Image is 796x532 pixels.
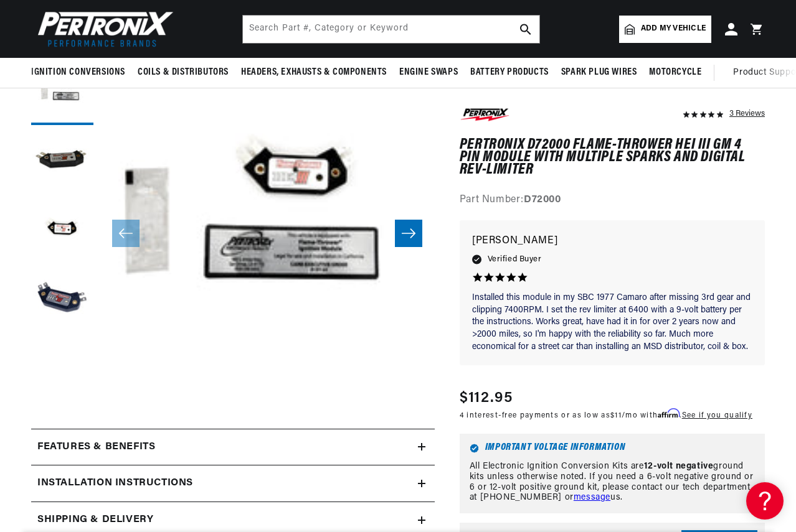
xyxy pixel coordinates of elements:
button: Slide right [395,220,422,247]
summary: Features & Benefits [31,429,435,465]
span: $112.95 [460,387,513,409]
summary: Coils & Distributors [131,58,235,87]
p: Installed this module in my SBC 1977 Camaro after missing 3rd gear and clipping 7400RPM. I set th... [472,292,752,353]
strong: 12-volt negative [644,462,714,471]
strong: D72000 [524,195,561,205]
a: message [574,493,610,503]
media-gallery: Gallery Viewer [31,63,435,404]
span: Headers, Exhausts & Components [241,66,387,79]
h2: Installation instructions [37,475,193,492]
button: Slide left [112,220,140,247]
div: Part Number: [460,192,765,208]
h1: PerTronix D72000 Flame-Thrower HEI III GM 4 Pin Module with multiple sparks and digital rev-limiter [460,139,765,177]
summary: Motorcycle [643,58,708,87]
img: Pertronix [31,7,174,50]
span: Coils & Distributors [138,66,229,79]
button: Load image 2 in gallery view [31,131,93,194]
summary: Spark Plug Wires [555,58,643,87]
span: Battery Products [470,66,549,79]
a: Add my vehicle [619,16,711,43]
p: 4 interest-free payments or as low as /mo with . [460,409,752,421]
button: Load image 4 in gallery view [31,268,93,330]
summary: Headers, Exhausts & Components [235,58,393,87]
span: Motorcycle [649,66,701,79]
button: Load image 1 in gallery view [31,63,93,125]
div: 3 Reviews [729,106,765,121]
span: Add my vehicle [641,23,706,35]
span: $11 [610,412,622,419]
button: Load image 3 in gallery view [31,200,93,262]
h2: Shipping & Delivery [37,512,153,528]
summary: Engine Swaps [393,58,464,87]
span: Spark Plug Wires [561,66,637,79]
input: Search Part #, Category or Keyword [243,16,539,43]
span: Affirm [658,409,680,418]
h6: Important Voltage Information [470,444,755,453]
a: See if you qualify - Learn more about Affirm Financing (opens in modal) [682,412,752,419]
p: [PERSON_NAME] [472,233,752,251]
span: Verified Buyer [488,253,541,266]
span: Ignition Conversions [31,66,125,79]
summary: Installation instructions [31,465,435,502]
h2: Features & Benefits [37,439,155,455]
span: Engine Swaps [399,66,458,79]
summary: Battery Products [464,58,555,87]
button: search button [512,16,539,43]
p: All Electronic Ignition Conversion Kits are ground kits unless otherwise noted. If you need a 6-v... [470,462,755,503]
summary: Ignition Conversions [31,58,131,87]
